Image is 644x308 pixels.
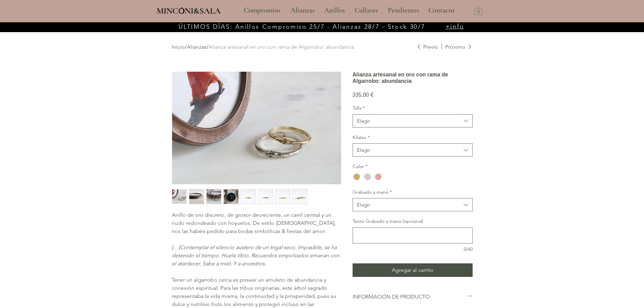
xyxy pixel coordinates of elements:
a: Anillos [319,2,350,19]
p: Pendientes [384,2,422,19]
button: Miniatura: Anillo de boda artesanal Minconi Sala [292,189,308,204]
p: Anillos [321,2,348,19]
div: 4 / 8 [223,189,239,204]
div: Elegir [357,201,370,208]
a: Próximo [442,43,473,51]
button: Kilates [353,143,473,157]
button: Miniatura: Anillo de boda artesanal Minconi Sala [241,189,256,204]
legend: Color [353,163,367,170]
a: Contacto [423,2,460,19]
img: Miniatura: Anillo de boda artesanal Minconi Sala [276,189,290,204]
label: Texto Grabado a mano (opcional) [353,218,473,225]
a: Alianza artesanal en oro con rama de Algarrobo: abundancia [209,44,354,50]
button: Agregar al carrito [353,263,473,277]
nav: Sitio [225,2,473,19]
button: Grabado a mano [353,198,473,211]
h1: Alianza artesanal en oro con rama de Algarrobo: abundancia [353,71,473,84]
a: Carrito con 0 ítems [475,6,482,15]
div: 6 / 8 [258,189,273,204]
button: Anillo de boda artesanal Minconi SalaAgrandar [172,71,341,185]
img: Anillo de boda artesanal Minconi Sala [172,72,341,184]
img: Miniatura: Anillo de boda artesanal Minconi Sala [258,189,273,204]
span: Anillo de oro discreto, de grosor decreciente, un carril central y un nudo redondeado con hoyuelo... [172,212,336,234]
p: Collares [351,2,381,19]
a: Compromiso [239,2,285,19]
div: 1 / 8 [172,189,187,204]
a: Previo [416,43,438,51]
p: Alianzas [287,2,318,19]
span: Agregar al carrito [392,266,433,274]
a: +info [446,23,464,30]
div: / / [172,43,416,51]
a: Alianzas [285,2,319,19]
a: Alianzas [187,44,207,50]
a: Pendientes [383,2,423,19]
a: Inicio [172,44,185,50]
text: 0 [477,10,480,15]
div: 5 / 8 [241,189,256,204]
a: MINCONI&SALA [157,4,221,16]
span: 335,00 € [353,92,374,98]
label: Talla [353,105,473,112]
img: Miniatura: Anillo de boda artesanal Minconi Sala [293,189,307,204]
button: Miniatura: Anillo de boda artesanal Minconi Sala [258,189,273,204]
div: 7 / 8 [275,189,290,204]
button: Talla [353,114,473,127]
div: 8 / 8 [292,189,308,204]
button: Miniatura: Anillo de boda artesanal Minconi Sala [223,189,239,204]
button: Miniatura: Anillo de boda artesanal Minconi Sala [206,189,221,204]
textarea: Texto Grabado a mano (opcional) [353,231,472,240]
div: Elegir [357,146,370,153]
button: Miniatura: Anillo de boda artesanal Minconi Sala [172,189,187,204]
img: Miniatura: Anillo de boda artesanal Minconi Sala [207,189,221,204]
img: Miniatura: Anillo de boda artesanal Minconi Sala [224,189,238,204]
button: INFORMACIÓN DE PRODUCTO [353,293,473,301]
img: Miniatura: Anillo de boda artesanal Minconi Sala [172,189,187,204]
label: Kilates [353,134,473,141]
span: MINCONI&SALA [157,6,221,16]
div: Elegir [357,117,370,124]
a: Collares [350,2,383,19]
span: […]Contemplar el silencio austero de un trigal seco. Impasible, se ha detenido el tiempo. Huele t... [172,244,339,267]
span: ÚLTIMOS DÍAS: Anillos Compromiso 25/7 - Alianzas 28/7 - Stock 30/7 [178,23,425,30]
img: Minconi Sala [179,7,185,14]
button: Miniatura: Anillo de boda artesanal Minconi Sala [275,189,290,204]
h2: INFORMACIÓN DE PRODUCTO [353,293,468,301]
div: 3 / 8 [206,189,221,204]
label: Grabado a mano [353,189,473,196]
img: Miniatura: Anillo de boda artesanal Minconi Sala [241,189,256,204]
p: Compromiso [240,2,284,19]
div: 2 / 8 [189,189,204,204]
img: Miniatura: Anillo de boda artesanal Minconi Sala [189,189,204,204]
p: Contacto [425,2,458,19]
button: Miniatura: Anillo de boda artesanal Minconi Sala [189,189,204,204]
div: 0/40 [353,246,473,253]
